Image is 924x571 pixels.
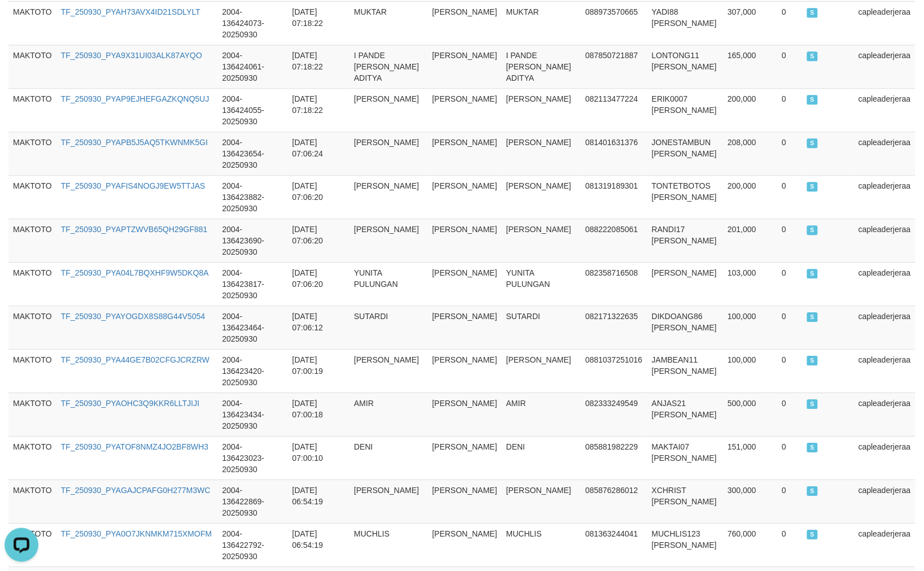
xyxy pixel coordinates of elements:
td: YUNITA PULUNGAN [349,262,428,306]
td: 2004-136424061-20250930 [218,45,288,88]
a: TF_250930_PYA0O7JKNMKM715XMOFM [61,529,212,538]
td: [DATE] 07:06:24 [288,132,350,175]
td: 151,000 [723,436,777,480]
td: 208,000 [723,132,777,175]
td: [DATE] 07:18:22 [288,88,350,132]
td: 0881037251016 [581,349,647,393]
span: SUCCESS [807,182,818,191]
td: capleaderjeraa [854,262,916,306]
a: TF_250930_PYAOHC3Q9KKR6LLTJIJI [61,399,199,408]
td: DENI [502,436,581,480]
td: ANJAS21 [PERSON_NAME] [647,393,724,436]
span: SUCCESS [807,269,818,278]
td: 103,000 [723,262,777,306]
td: [PERSON_NAME] [502,175,581,219]
td: MAKTOTO [8,349,56,393]
td: 0 [777,480,802,523]
a: TF_250930_PYAFIS4NOGJ9EW5TTJAS [61,181,205,190]
td: MAKTAI07 [PERSON_NAME] [647,436,724,480]
td: MUCHLIS [502,523,581,566]
td: capleaderjeraa [854,306,916,349]
td: [PERSON_NAME] [428,523,502,566]
td: 0 [777,306,802,349]
span: SUCCESS [807,95,818,104]
td: 0 [777,175,802,219]
td: 088222085061 [581,219,647,262]
td: [PERSON_NAME] [428,219,502,262]
td: 200,000 [723,175,777,219]
td: MAKTOTO [8,132,56,175]
td: MAKTOTO [8,262,56,306]
span: SUCCESS [807,399,818,409]
td: 760,000 [723,523,777,566]
td: MAKTOTO [8,480,56,523]
span: SUCCESS [807,8,818,18]
a: TF_250930_PYAH73AVX4ID21SDLYLT [61,7,200,16]
td: 2004-136423882-20250930 [218,175,288,219]
td: AMIR [349,393,428,436]
td: ERIK0007 [PERSON_NAME] [647,88,724,132]
a: TF_250930_PYA9X31UI03ALK87AYQO [61,51,202,60]
td: 085881982229 [581,436,647,480]
td: [DATE] 07:18:22 [288,1,350,45]
td: MAKTOTO [8,45,56,88]
td: 201,000 [723,219,777,262]
td: [PERSON_NAME] [349,349,428,393]
td: 081401631376 [581,132,647,175]
td: 081363244041 [581,523,647,566]
td: 082358716508 [581,262,647,306]
td: capleaderjeraa [854,480,916,523]
td: DENI [349,436,428,480]
td: [PERSON_NAME] [428,480,502,523]
td: XCHRIST [PERSON_NAME] [647,480,724,523]
td: [PERSON_NAME] [349,88,428,132]
td: capleaderjeraa [854,88,916,132]
td: 085876286012 [581,480,647,523]
td: capleaderjeraa [854,436,916,480]
td: 082333249549 [581,393,647,436]
span: SUCCESS [807,51,818,61]
td: JAMBEAN11 [PERSON_NAME] [647,349,724,393]
a: TF_250930_PYAP9EJHEFGAZKQNQ5UJ [61,94,209,103]
td: [PERSON_NAME] [428,349,502,393]
span: SUCCESS [807,138,818,148]
td: [PERSON_NAME] [428,436,502,480]
td: 300,000 [723,480,777,523]
td: RANDI17 [PERSON_NAME] [647,219,724,262]
td: MAKTOTO [8,88,56,132]
td: 0 [777,393,802,436]
td: I PANDE [PERSON_NAME] ADITYA [349,45,428,88]
td: [PERSON_NAME] [502,219,581,262]
td: [DATE] 07:06:20 [288,175,350,219]
td: [DATE] 06:54:19 [288,480,350,523]
td: 2004-136422792-20250930 [218,523,288,566]
td: [PERSON_NAME] [502,349,581,393]
button: Open LiveChat chat widget [5,5,38,38]
td: capleaderjeraa [854,132,916,175]
td: 0 [777,88,802,132]
td: [PERSON_NAME] [349,480,428,523]
td: 2004-136423434-20250930 [218,393,288,436]
td: YADI88 [PERSON_NAME] [647,1,724,45]
a: TF_250930_PYAPB5J5AQ5TKWNMK5GI [61,138,208,147]
span: SUCCESS [807,530,818,539]
td: I PANDE [PERSON_NAME] ADITYA [502,45,581,88]
td: [DATE] 07:06:12 [288,306,350,349]
td: TONTETBOTOS [PERSON_NAME] [647,175,724,219]
td: capleaderjeraa [854,349,916,393]
td: [PERSON_NAME] [647,262,724,306]
td: 2004-136423817-20250930 [218,262,288,306]
td: MAKTOTO [8,219,56,262]
td: [DATE] 06:54:19 [288,523,350,566]
td: [PERSON_NAME] [349,219,428,262]
td: DIKDOANG86 [PERSON_NAME] [647,306,724,349]
td: capleaderjeraa [854,45,916,88]
td: 0 [777,45,802,88]
span: SUCCESS [807,356,818,365]
td: capleaderjeraa [854,393,916,436]
td: MUCHLIS123 [PERSON_NAME] [647,523,724,566]
td: [PERSON_NAME] [349,132,428,175]
td: LONTONG11 [PERSON_NAME] [647,45,724,88]
td: MAKTOTO [8,436,56,480]
td: [PERSON_NAME] [428,45,502,88]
